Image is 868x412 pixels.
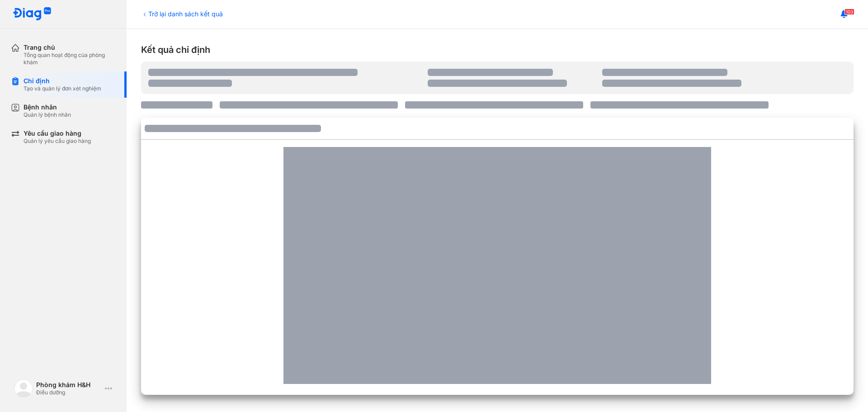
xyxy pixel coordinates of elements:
[36,381,101,389] div: Phòng khám H&H
[24,111,71,118] div: Quản lý bệnh nhân
[24,103,71,111] div: Bệnh nhân
[24,52,116,66] div: Tổng quan hoạt động của phòng khám
[141,43,854,56] div: Kết quả chỉ định
[24,137,91,145] div: Quản lý yêu cầu giao hàng
[24,77,101,85] div: Chỉ định
[36,389,101,396] div: Điều dưỡng
[13,7,52,21] img: logo
[24,129,91,137] div: Yêu cầu giao hàng
[24,43,116,52] div: Trang chủ
[844,9,854,15] span: 103
[24,85,101,92] div: Tạo và quản lý đơn xét nghiệm
[14,379,33,398] img: logo
[141,9,223,19] div: Trở lại danh sách kết quả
